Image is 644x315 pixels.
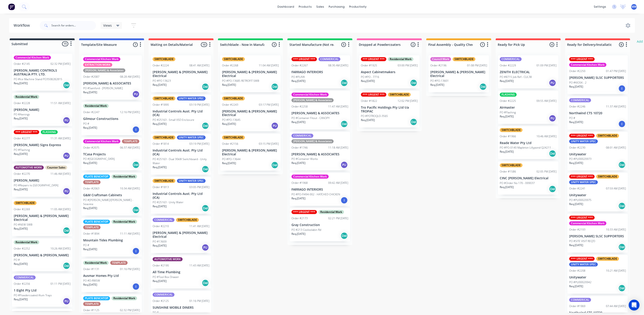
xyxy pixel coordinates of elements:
[83,139,120,143] div: Commercial Kitchen Work
[153,157,209,165] p: PO #25163 - Dual 30kW Switchboard - Unity Water
[259,142,279,146] div: 03:15 PM [DATE]
[361,75,379,79] p: PO #PO - 7716
[83,117,140,121] p: Gilmour Constructions
[202,83,209,90] div: Del
[567,96,628,130] div: COMMERICALOrder #224611:37 AM [DATE]Northwind CTS 10720PO #Req.[DATE]I
[14,81,28,85] p: Req. [DATE]
[500,128,523,132] div: SWITCHBLADE
[569,116,575,120] p: PO #
[361,70,418,74] p: Aspect Cabinetmakers
[222,142,238,146] div: Order #2156
[81,218,142,257] div: PLATE BENCHTOPResidential WorkTEMPLATEOrder #189411:11 AM [DATE]Mountain Tides PlumbingPO #Req.[D...
[606,187,626,191] div: 07:59 AM [DATE]
[567,132,628,171] div: *** URGENT ***SWITCHBLADEUNITY WATER SPECOrder #223008:01 AM [DATE]UnitywaterPO #PU00020973Req.[D...
[569,187,585,191] div: Order #2241
[202,166,209,173] div: Del
[81,102,142,135] div: Residential WorkOrder #224712:16 PM [DATE]Gilmour ConstructionsPO #Req.[DATE]I
[536,63,557,68] div: 01:09 PM [DATE]
[83,175,110,179] div: PLATE BENCHTOP
[430,57,451,61] div: Council Work
[291,157,318,161] p: PO #Container Works
[632,5,637,9] span: MW
[291,93,329,97] div: Commercial Kitchen Work
[14,136,30,140] div: Order #2277
[410,118,417,126] div: Del
[153,70,209,78] p: [PERSON_NAME] & [PERSON_NAME] Electrical
[549,79,556,86] div: PU
[153,192,209,200] p: Industrial Controls Aust. Pty Ltd (ICA)
[500,63,516,68] div: Order #2229
[83,110,99,114] div: Order #2247
[14,223,32,227] p: PO #NEW SWB
[153,118,194,122] p: PO #25163 - Small VSD Enclosure
[12,199,72,236] div: SWITCHBLADEOrder #226911:05 AM [DATE][PERSON_NAME] & [PERSON_NAME] ElectricalPO #NEW SWBReq.[DATE...
[291,120,305,124] p: Req. [DATE]
[359,91,419,128] div: *** URGENT ***SWITCHBLADEOrder #182212:02 PM [DATE]Tro Pacific Holdings Pty Ltd t/a TROPACPO #POT...
[430,79,449,83] p: PO #PO-13601
[153,110,209,117] p: Industrial Controls Aust. Pty Ltd (ICA)
[103,23,112,28] span: Views
[429,55,489,92] div: Council WorkSWITCHBLADEOrder #219601:08 PM [DATE][PERSON_NAME] & [PERSON_NAME] ElectricalPO #PO-1...
[151,55,211,92] div: SWITCHBLADEOrder #222408:41 AM [DATE][PERSON_NAME] & [PERSON_NAME] ElectricalPO #PO 13623Req.[DAT...
[569,239,595,243] p: PO #SITE VISIT REQ'D
[500,185,514,189] p: Req. [DATE]
[291,75,305,79] p: PO #PLAYA
[328,216,348,220] div: 02:21 PM [DATE]
[618,85,626,92] div: I
[14,207,30,211] div: Order #2269
[153,96,175,100] div: SWITCHBLADE
[151,134,211,175] div: SWITCHBLADEUNITY WATER SPECOrder #181403:19 PM [DATE]Industrial Controls Aust. Pty Ltd (ICA)PO #2...
[222,63,238,68] div: Order #2268
[500,57,522,61] div: COMMERICAL
[453,57,475,61] div: SWITCHBLADE
[50,136,71,140] div: 11:31 AM [DATE]
[500,170,516,174] div: Order #1586
[410,79,417,86] div: Del
[83,232,99,236] div: Order #1894
[275,3,296,10] a: dashboard
[83,193,140,197] p: G&M Craftsman Cabinets
[569,111,626,115] p: Northwind CTS 10720
[50,207,71,211] div: 11:05 AM [DATE]
[83,63,112,67] div: EXTRACTION WORK
[83,152,140,156] p: TCasa Projects
[222,118,241,122] p: PO #PO-13645
[500,163,523,167] div: SWITCHBLADE
[328,146,348,150] div: 11:18 AM [DATE]
[328,63,348,68] div: 08:30 AM [DATE]
[83,82,140,85] p: [PERSON_NAME] & ASSOCIATES
[319,57,340,61] div: COMMERICAL
[41,130,58,134] div: FLASHING
[14,179,71,182] p: [PERSON_NAME]
[500,134,516,138] div: Order #1966
[222,79,259,83] p: PO #PO-13685 RETROFIT SWB
[83,206,97,210] p: Req. [DATE]
[112,220,137,224] div: Residential Work
[618,120,626,128] div: I
[12,128,72,161] div: *** URGENT ***FLASHINGOrder #227711:31 AM [DATE][PERSON_NAME] Signs ExpressPO #FlashingReq.[DATE]PU
[63,82,70,89] div: Del
[50,101,71,105] div: 11:51 AM [DATE]
[291,63,308,68] div: Order #2267
[341,197,348,204] div: I
[222,83,236,87] p: Req. [DATE]
[14,56,51,60] div: Commercial Kitchen Work
[12,93,72,126] div: Residential WorkOrder #222811:51 AM [DATE][PERSON_NAME]PO #AwningsReq.[DATE]PU
[606,146,626,150] div: 08:01 AM [DATE]
[153,79,171,83] p: PO #PO 13623
[14,227,28,231] p: Req. [DATE]
[14,183,58,187] p: PO #Repairs to [GEOGRAPHIC_DATA]
[618,161,626,168] div: Del
[500,110,516,114] p: PO #Flashing
[398,99,418,103] div: 12:02 PM [DATE]
[222,157,241,161] p: PO #PO-13644
[388,93,411,97] div: SWITCHBLADE
[319,210,344,214] div: Residential Work
[500,146,551,150] p: PO #PO-0140 Mapleton Lillypond Q24211
[81,55,142,100] div: Commercial Kitchen WorkEXTRACTION WORK[PERSON_NAME] & AssociatesOrder #208708:28 AM [DATE][PERSON...
[83,57,120,61] div: Commercial Kitchen Work
[132,91,140,98] div: PU
[83,86,123,90] p: PO #Samford - [PERSON_NAME]
[120,187,140,191] div: 10:34 AM [DATE]
[291,188,348,191] p: FARRAGO INTERIORS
